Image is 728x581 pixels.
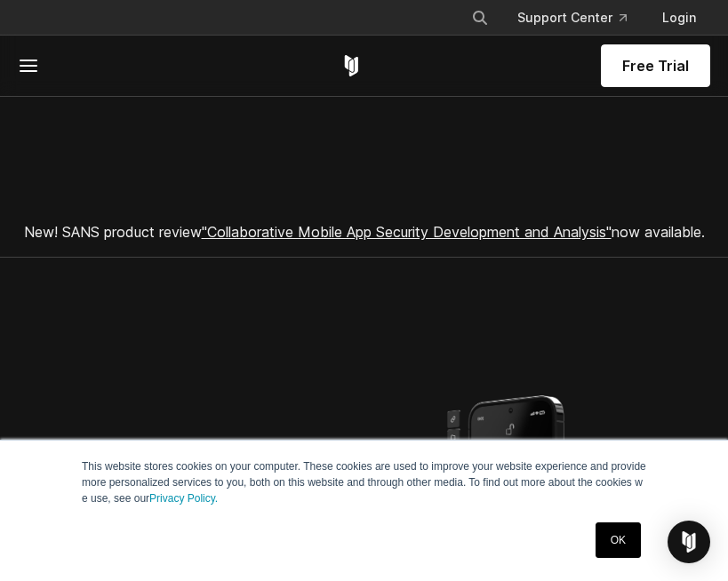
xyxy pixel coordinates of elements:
[149,492,218,505] a: Privacy Policy.
[601,44,710,87] a: Free Trial
[648,2,710,34] a: Login
[622,55,689,76] span: Free Trial
[82,458,646,506] p: This website stores cookies on your computer. These cookies are used to improve your website expe...
[340,55,363,76] a: Corellium Home
[668,521,710,563] div: Open Intercom Messenger
[596,522,641,558] a: OK
[464,2,496,34] button: Search
[202,223,612,241] a: "Collaborative Mobile App Security Development and Analysis"
[24,223,705,241] span: New! SANS product review now available.
[457,2,710,34] div: Navigation Menu
[503,2,641,34] a: Support Center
